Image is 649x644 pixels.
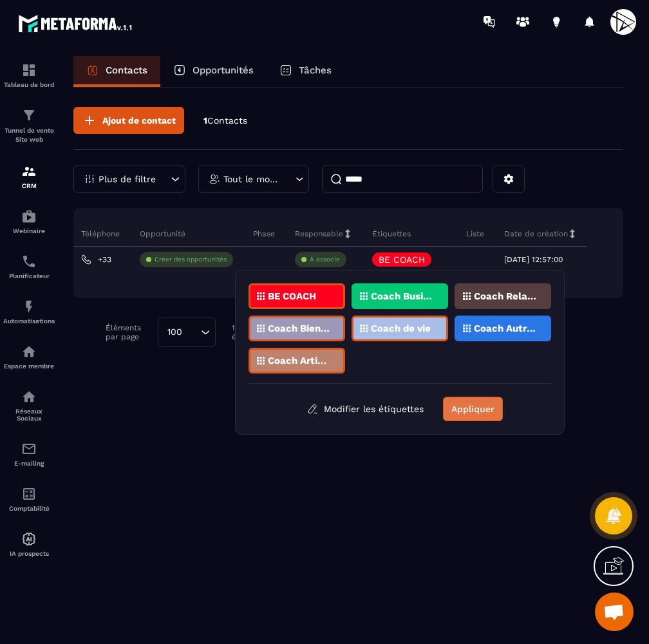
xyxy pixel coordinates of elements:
button: Modifier les étiquettes [297,397,433,421]
a: +33 [81,254,111,265]
p: Webinaire [3,227,55,234]
p: Coach Autres [474,324,536,333]
a: automationsautomationsAutomatisations [3,289,55,334]
span: Contacts [207,115,247,126]
a: formationformationCRM [3,154,55,199]
img: automations [21,209,37,224]
a: Contacts [73,56,160,87]
div: Ouvrir le chat [595,592,634,631]
p: Tableau de bord [3,81,55,88]
p: Date de création [504,229,568,239]
button: Ajout de contact [73,107,184,134]
p: À associe [310,255,340,264]
p: Réseaux Sociaux [3,408,55,422]
p: Phase [253,229,275,239]
a: accountantaccountantComptabilité [3,477,55,522]
p: Opportunité [140,229,185,239]
p: Coach Artistique [268,356,330,365]
p: Coach de vie [371,324,431,333]
p: Comptabilité [3,505,55,512]
span: 100 [163,325,187,339]
p: Espace membre [3,363,55,370]
p: Planificateur [3,272,55,279]
p: Liste [466,229,484,239]
p: CRM [3,182,55,189]
p: Coach Bien-être / Santé [268,324,330,333]
img: formation [21,164,37,179]
p: Automatisations [3,317,55,325]
img: automations [21,344,37,359]
p: BE COACH [268,292,316,301]
a: formationformationTunnel de vente Site web [3,98,55,154]
p: Responsable [295,229,343,239]
img: accountant [21,486,37,502]
p: 1-1 sur 1 éléments [232,323,276,341]
a: Tâches [267,56,344,87]
div: Search for option [158,317,216,347]
a: emailemailE-mailing [3,431,55,477]
p: E-mailing [3,460,55,467]
img: scheduler [21,254,37,269]
a: automationsautomationsEspace membre [3,334,55,379]
p: Étiquettes [372,229,411,239]
a: social-networksocial-networkRéseaux Sociaux [3,379,55,431]
p: Coach Business [371,292,433,301]
button: Appliquer [443,397,503,421]
p: Tout le monde [223,175,281,184]
a: formationformationTableau de bord [3,53,55,98]
p: Plus de filtre [99,175,156,184]
p: Contacts [106,64,147,76]
input: Search for option [187,325,198,339]
a: Opportunités [160,56,267,87]
p: Coach Relations [474,292,536,301]
span: Ajout de contact [102,114,176,127]
p: Tâches [299,64,332,76]
a: automationsautomationsWebinaire [3,199,55,244]
img: automations [21,299,37,314]
a: schedulerschedulerPlanificateur [3,244,55,289]
img: email [21,441,37,457]
img: automations [21,531,37,547]
p: Téléphone [81,229,120,239]
p: BE COACH [379,255,425,264]
img: formation [21,108,37,123]
img: logo [18,12,134,35]
img: formation [21,62,37,78]
p: 1 [203,115,247,127]
img: social-network [21,389,37,404]
p: Éléments par page [106,323,151,341]
p: IA prospects [3,550,55,557]
p: [DATE] 12:57:00 [504,255,563,264]
p: Créer des opportunités [155,255,227,264]
p: Tunnel de vente Site web [3,126,55,144]
p: Opportunités [193,64,254,76]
